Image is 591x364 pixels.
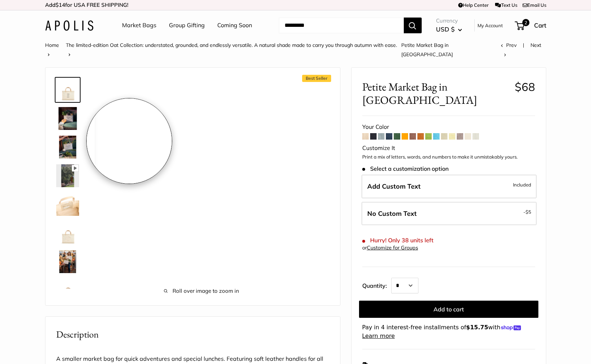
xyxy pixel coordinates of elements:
[362,154,535,161] p: Print a mix of letters, words, and numbers to make it unmistakably yours.
[279,18,404,33] input: Search...
[522,19,529,26] span: 2
[401,42,453,58] span: Petite Market Bag in [GEOGRAPHIC_DATA]
[478,21,503,30] a: My Account
[362,175,537,198] label: Add Custom Text
[45,20,93,31] img: Apolis
[367,182,421,190] span: Add Custom Text
[367,209,417,218] span: No Custom Text
[55,220,81,246] a: Petite Market Bag in Oat
[55,277,81,303] a: Petite Market Bag in Oat
[45,42,59,48] a: Home
[56,78,79,101] img: Petite Market Bag in Oat
[55,249,81,275] a: Petite Market Bag in Oat
[495,2,517,8] a: Text Us
[169,20,205,31] a: Group Gifting
[55,77,81,103] a: Petite Market Bag in Oat
[362,276,391,293] label: Quantity:
[302,75,331,82] span: Best Seller
[362,165,449,172] span: Select a customization option
[55,163,81,189] a: Petite Market Bag in Oat
[55,134,81,160] a: Petite Market Bag in Oat
[513,180,531,189] span: Included
[103,286,300,296] span: Roll over image to zoom in
[359,301,538,318] button: Add to cart
[362,80,509,107] span: Petite Market Bag in [GEOGRAPHIC_DATA]
[367,244,418,251] a: Customize for Groups
[56,136,79,159] img: Petite Market Bag in Oat
[534,21,546,29] span: Cart
[55,106,81,131] a: Petite Market Bag in Oat
[362,202,537,225] label: Leave Blank
[436,16,462,26] span: Currency
[122,20,156,31] a: Market Bags
[56,164,79,187] img: Petite Market Bag in Oat
[362,237,433,244] span: Hurry! Only 38 units left
[458,2,489,8] a: Help Center
[217,20,252,31] a: Coming Soon
[362,243,418,253] div: or
[525,209,531,215] span: $5
[523,208,531,216] span: -
[501,42,517,48] a: Prev
[404,18,422,33] button: Search
[56,327,329,341] h2: Description
[66,42,397,48] a: The limited-edition Oat Collection: understated, grounded, and endlessly versatile. A natural sha...
[56,222,79,244] img: Petite Market Bag in Oat
[436,24,462,35] button: USD $
[56,193,79,216] img: Petite Market Bag in Oat
[45,40,501,59] nav: Breadcrumb
[523,2,546,8] a: Email Us
[436,25,455,33] span: USD $
[55,191,81,217] a: Petite Market Bag in Oat
[55,1,65,8] span: $14
[362,143,535,154] div: Customize It
[56,107,79,130] img: Petite Market Bag in Oat
[56,279,79,302] img: Petite Market Bag in Oat
[515,80,535,94] span: $68
[515,20,546,31] a: 2 Cart
[56,250,79,273] img: Petite Market Bag in Oat
[362,122,535,132] div: Your Color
